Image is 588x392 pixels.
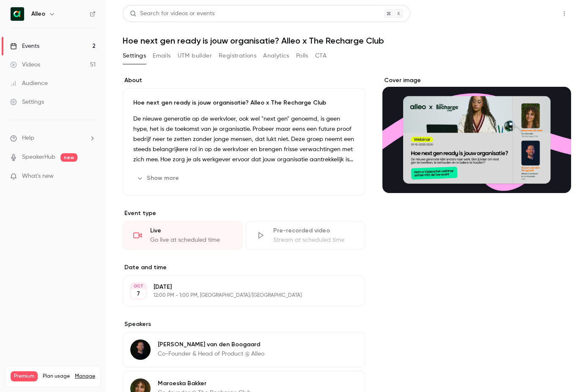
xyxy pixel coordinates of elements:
[382,76,571,85] label: Cover image
[153,49,170,63] button: Emails
[75,373,95,380] a: Manage
[123,36,571,46] h1: Hoe next gen ready is jouw organisatie? Alleo x The Recharge Club
[11,7,24,21] img: Alleo
[43,373,70,380] span: Plan usage
[22,172,54,181] span: What's new
[10,42,39,50] div: Events
[315,49,327,63] button: CTA
[85,173,96,180] iframe: Noticeable Trigger
[219,49,256,63] button: Registrations
[150,226,232,235] div: Live
[150,236,232,244] div: Go live at scheduled time
[123,49,146,63] button: Settings
[133,171,184,185] button: Show more
[10,79,48,88] div: Audience
[10,134,96,143] li: help-dropdown-opener
[10,98,44,106] div: Settings
[263,49,289,63] button: Analytics
[296,49,308,63] button: Polls
[123,263,365,272] label: Date and time
[158,379,251,388] p: Maroeska Bakker
[123,76,365,85] label: About
[178,49,212,63] button: UTM builder
[517,5,551,22] button: Share
[123,209,365,218] p: Event type
[60,153,77,162] span: new
[22,134,34,143] span: Help
[11,371,38,381] span: Premium
[382,76,571,193] section: Cover image
[154,283,321,291] p: [DATE]
[154,292,321,299] p: 12:00 PM - 1:00 PM, [GEOGRAPHIC_DATA]/[GEOGRAPHIC_DATA]
[130,340,151,360] img: Ruben van den Boogaard
[137,290,140,298] p: 7
[133,99,355,107] p: Hoe next gen ready is jouw organisatie? Alleo x The Recharge Club
[246,221,365,250] div: Pre-recorded videoStream at scheduled time
[130,9,214,18] div: Search for videos or events
[131,283,146,289] div: OCT
[22,153,55,162] a: SpeakerHub
[123,332,365,367] div: Ruben van den Boogaard[PERSON_NAME] van den BoogaardCo-Founder & Head of Product @ Alleo
[133,114,355,165] p: De nieuwe generatie op de werkvloer, ook wel "next gen" genoemd, is geen hype, het is de toekomst...
[10,61,40,69] div: Videos
[31,10,45,18] h6: Alleo
[158,340,264,349] p: [PERSON_NAME] van den Boogaard
[158,350,264,358] p: Co-Founder & Head of Product @ Alleo
[123,320,365,329] label: Speakers
[123,221,242,250] div: LiveGo live at scheduled time
[273,236,355,244] div: Stream at scheduled time
[273,226,355,235] div: Pre-recorded video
